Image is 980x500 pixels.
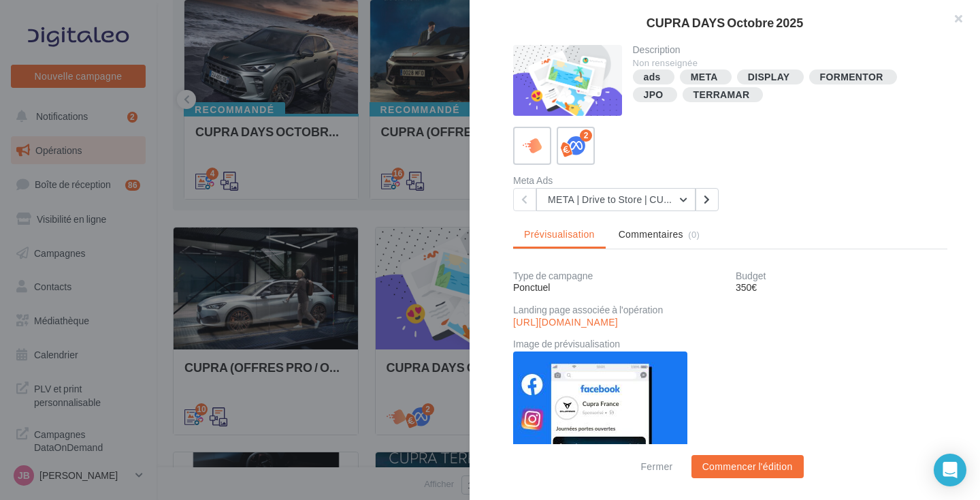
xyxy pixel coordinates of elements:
[580,129,592,142] div: 2
[688,229,700,240] span: (0)
[635,458,678,475] button: Fermer
[691,72,718,82] div: META
[619,228,683,241] span: Commentaires
[633,45,937,54] div: Description
[693,90,750,100] div: TERRAMAR
[536,188,696,211] button: META | Drive to Store | CUPRA DAYS Octobre 2025
[633,57,937,69] div: Non renseignée
[513,271,725,281] div: Type de campagne
[513,305,947,315] div: Landing page associée à l'opération
[491,16,958,29] div: CUPRA DAYS Octobre 2025
[736,281,947,294] div: 350€
[691,455,804,478] button: Commencer l'édition
[820,72,883,82] div: FORMENTOR
[513,317,618,328] a: [URL][DOMAIN_NAME]
[934,454,966,486] div: Open Intercom Messenger
[513,281,725,294] div: Ponctuel
[644,90,664,100] div: JPO
[644,72,661,82] div: ads
[513,176,725,185] div: Meta Ads
[748,72,790,82] div: DISPLAY
[513,339,947,349] div: Image de prévisualisation
[736,271,947,281] div: Budget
